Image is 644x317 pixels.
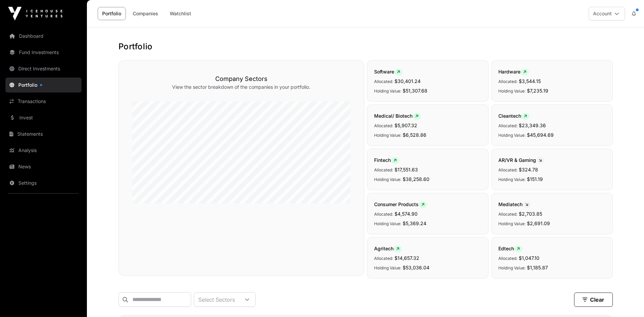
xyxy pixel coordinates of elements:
span: $1,047.10 [519,255,539,261]
span: $45,694.69 [527,132,554,138]
span: Holding Value: [498,221,526,226]
span: Allocated: [374,123,393,128]
span: Holding Value: [498,177,526,182]
span: $1,185.87 [527,265,548,270]
span: Cleantech [498,113,530,119]
a: Statements [5,127,81,141]
span: Allocated: [498,79,517,84]
span: Medical/ Biotech [374,113,421,119]
img: Icehouse Ventures Logo [8,7,62,20]
span: Edtech [498,246,522,251]
span: Software [374,69,403,74]
div: Select Sectors [194,293,239,306]
span: Holding Value: [374,221,401,226]
span: $53,036.04 [403,265,429,270]
span: $2,691.09 [527,220,550,226]
span: Allocated: [498,167,517,172]
a: Companies [128,7,163,20]
span: $7,235.19 [527,88,548,94]
span: $3,544.15 [519,78,541,84]
span: Holding Value: [498,88,526,94]
a: News [5,159,81,174]
span: Holding Value: [498,265,526,270]
a: Dashboard [5,29,81,44]
button: Clear [574,293,613,307]
span: Allocated: [498,123,517,128]
span: $151.19 [527,176,543,182]
span: Holding Value: [374,133,401,138]
a: Analysis [5,143,81,158]
a: Invest [5,110,81,125]
a: Transactions [5,94,81,109]
span: $5,907.32 [394,122,417,128]
button: Account [589,7,625,20]
a: Watchlist [165,7,196,20]
a: Direct Investments [5,61,81,76]
span: Holding Value: [374,88,401,94]
p: View the sector breakdown of the companies in your portfolio. [132,84,350,90]
span: $51,307.68 [403,88,427,94]
span: Holding Value: [374,265,401,270]
span: $324.78 [519,167,538,172]
span: AR/VR & Gaming [498,157,545,163]
span: Hardware [498,69,529,74]
span: $30,401.24 [394,78,421,84]
span: $23,349.36 [519,122,546,128]
iframe: Chat Widget [610,284,644,317]
span: Allocated: [498,256,517,261]
a: Portfolio [5,78,81,93]
span: Allocated: [374,79,393,84]
a: Portfolio [98,7,126,20]
span: $17,551.63 [394,167,418,172]
span: Allocated: [374,212,393,217]
span: Mediatech [498,201,531,207]
span: Consumer Products [374,201,427,207]
a: Settings [5,176,81,190]
span: Allocated: [498,212,517,217]
span: Holding Value: [498,133,526,138]
span: Allocated: [374,167,393,172]
span: $38,258.60 [403,176,429,182]
span: $2,703.85 [519,211,542,217]
h1: Portfolio [118,41,613,52]
a: Fund Investments [5,45,81,60]
span: $14,657.32 [394,255,419,261]
span: $6,528.86 [403,132,426,138]
span: $4,574.90 [394,211,418,217]
span: $5,369.24 [403,220,426,226]
span: Allocated: [374,256,393,261]
span: Holding Value: [374,177,401,182]
span: Agritech [374,246,402,251]
span: Fintech [374,157,399,163]
h3: Company Sectors [132,74,350,84]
